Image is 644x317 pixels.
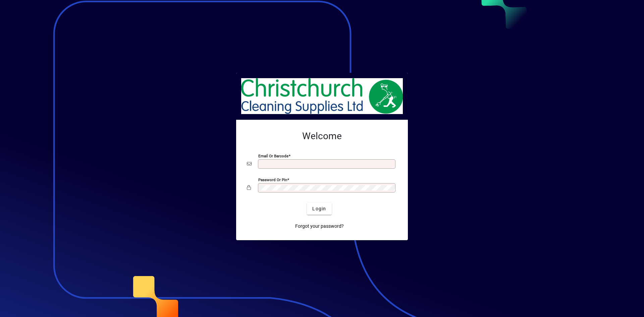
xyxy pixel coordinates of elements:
[247,130,397,142] h2: Welcome
[312,205,326,212] span: Login
[258,177,287,182] mat-label: Password or Pin
[292,220,346,232] a: Forgot your password?
[258,154,288,158] mat-label: Email or Barcode
[307,203,331,215] button: Login
[295,223,344,230] span: Forgot your password?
